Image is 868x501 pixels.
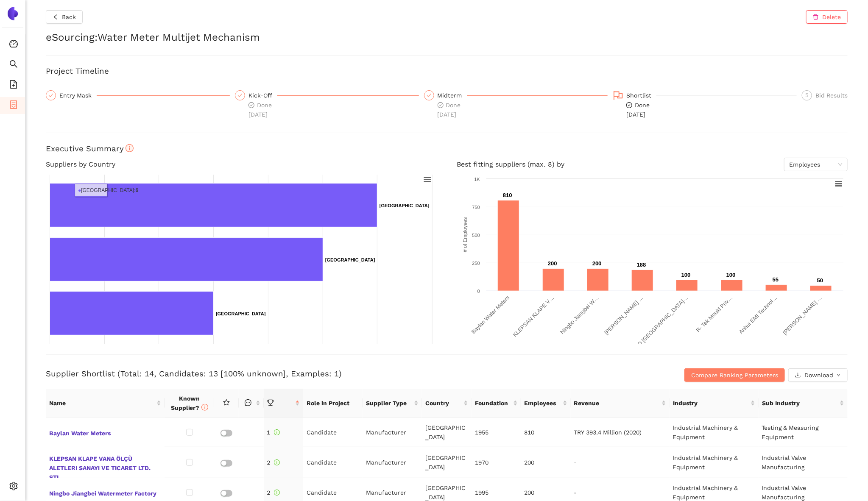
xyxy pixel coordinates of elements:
span: check [48,93,53,98]
span: Name [49,398,155,408]
span: Supplier Type [366,398,412,408]
span: info-circle [274,429,280,435]
text: 100 [726,272,736,278]
span: Compare Ranking Parameters [691,370,778,380]
th: this column is sortable [239,389,263,418]
h4: Suppliers by Country [46,158,437,171]
text: [PERSON_NAME] … [603,295,645,336]
span: search [9,57,18,74]
th: this column's title is Industry,this column is sortable [670,389,759,418]
span: TRY 393.4 Million (2020) [574,429,642,436]
text: 100 [681,272,691,278]
span: flag [613,90,623,100]
h2: eSourcing : Water Meter Multijet Mechanism [46,31,848,45]
span: - [574,489,577,496]
div: Midterm [438,90,467,100]
div: Entry Mask [46,90,230,100]
td: 1970 [472,447,521,478]
span: Employees [789,158,843,171]
td: Industrial Machinery & Equipment [670,447,759,478]
button: Compare Ranking Parameters [684,368,785,382]
span: left [53,14,59,21]
text: KLEPSAN KLAPE V… [511,295,555,338]
td: Candidate [303,418,363,447]
span: file-add [9,77,18,94]
td: Manufacturer [363,418,422,447]
span: check [427,93,432,98]
h3: Supplier Shortlist (Total: 14, Candidates: 13 [100% unknown], Examples: 1) [46,368,581,379]
span: 5 [806,92,809,98]
span: - [574,459,577,466]
th: this column's title is Country,this column is sortable [422,389,472,418]
div: Kick-Off [248,90,277,100]
h3: Executive Summary [46,143,848,154]
h3: Project Timeline [46,66,848,77]
td: Testing & Measuring Equipment [759,418,848,447]
td: [GEOGRAPHIC_DATA] [422,447,472,478]
th: this column's title is Employees,this column is sortable [521,389,571,418]
td: Industrial Machinery & Equipment [670,418,759,447]
span: info-circle [274,459,280,465]
div: Shortlist [626,90,656,100]
img: Logo [6,7,20,20]
span: download [795,372,801,379]
span: check-circle [626,102,632,108]
span: setting [9,479,18,496]
text: 50 [817,277,823,284]
text: 500 [472,233,480,238]
span: Download [804,370,833,380]
div: Entry Mask [59,90,97,100]
th: this column's title is Sub Industry,this column is sortable [759,389,848,418]
text: 810 [503,192,512,198]
span: Done [DATE] [438,102,461,118]
text: [PERSON_NAME] … [781,295,823,336]
span: delete [813,14,819,21]
td: Manufacturer [363,447,422,478]
span: message [245,399,251,406]
span: Revenue [574,398,660,408]
span: Foundation [475,398,511,408]
th: this column's title is Foundation,this column is sortable [472,389,521,418]
h4: Best fitting suppliers (max. 8) by [457,158,848,171]
span: check [237,93,243,98]
span: down [837,373,841,378]
text: NINGBO [GEOGRAPHIC_DATA]… [624,295,689,360]
span: Delete [822,12,841,22]
span: Employees [525,398,561,408]
span: Known Supplier? [171,395,208,411]
span: info-circle [274,490,280,495]
td: Industrial Valve Manufacturing [759,447,848,478]
button: leftBack [46,10,83,24]
text: 250 [472,261,480,266]
text: 1K [474,177,480,182]
th: this column's title is Supplier Type,this column is sortable [363,389,422,418]
text: # of Employees [462,217,468,253]
td: Candidate [303,447,363,478]
text: [GEOGRAPHIC_DATA] [216,311,266,316]
text: [GEOGRAPHIC_DATA] [325,257,375,262]
td: [GEOGRAPHIC_DATA] [422,418,472,447]
span: trophy [267,399,274,406]
span: 2 [267,459,280,466]
td: 810 [521,418,571,447]
th: Role in Project [303,389,363,418]
button: downloadDownloaddown [788,368,848,382]
span: Done [DATE] [248,102,272,118]
text: Baylan Water Meters [470,294,511,335]
span: check-circle [248,102,254,108]
span: KLEPSAN KLAPE VANA ÖLÇÙ ALETLERI SANAYi VE TICARET LTD. STI. [49,452,161,473]
text: 0 [477,289,480,294]
th: this column's title is Name,this column is sortable [46,389,165,418]
text: 200 [592,260,602,267]
span: Ningbo Jiangbei Watermeter Factory [49,487,161,498]
td: 1955 [472,418,521,447]
text: 200 [548,260,557,267]
div: Shortlistcheck-circleDone[DATE] [613,90,797,119]
text: 750 [472,205,480,210]
span: 2 [267,489,280,496]
text: R- Tek Mould Priv… [695,295,734,334]
span: check-circle [438,102,444,108]
span: Baylan Water Meters [49,427,161,438]
span: Country [425,398,462,408]
text: Anhui EMI Technol… [738,295,779,335]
